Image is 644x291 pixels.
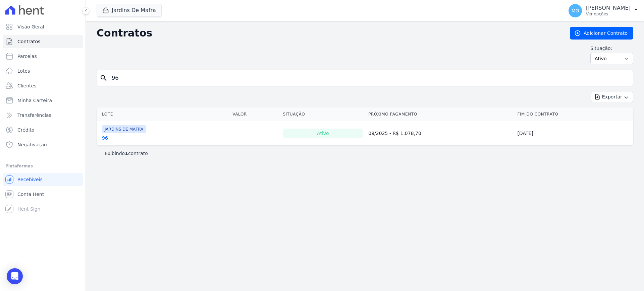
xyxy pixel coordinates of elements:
[17,53,37,60] span: Parcelas
[586,5,631,11] p: [PERSON_NAME]
[3,35,83,48] a: Contratos
[570,27,633,40] a: Adicionar Contrato
[366,107,515,121] th: Próximo Pagamento
[572,8,579,13] span: MG
[515,107,633,121] th: Fim do Contrato
[17,68,30,74] span: Lotes
[3,138,83,151] a: Negativação
[17,82,36,89] span: Clientes
[102,135,108,141] a: 96
[17,112,51,119] span: Transferências
[17,38,40,45] span: Contratos
[230,107,280,121] th: Valor
[3,108,83,122] a: Transferências
[283,129,363,138] div: Ativo
[17,97,52,104] span: Minha Carteira
[17,176,43,183] span: Recebíveis
[368,131,421,136] a: 09/2025 - R$ 1.078,70
[280,107,366,121] th: Situação
[591,92,633,102] button: Exportar
[3,79,83,92] a: Clientes
[125,151,128,156] b: 1
[563,1,644,20] button: MG [PERSON_NAME] Ver opções
[17,23,44,30] span: Visão Geral
[108,71,630,85] input: Buscar por nome do lote
[17,127,35,133] span: Crédito
[3,50,83,63] a: Parcelas
[105,150,148,157] p: Exibindo contrato
[97,4,162,17] button: Jardins De Mafra
[97,107,230,121] th: Lote
[102,125,146,133] span: JARDINS DE MAFRA
[3,64,83,78] a: Lotes
[586,11,631,17] p: Ver opções
[3,123,83,137] a: Crédito
[100,74,108,82] i: search
[590,45,633,52] label: Situação:
[3,20,83,33] a: Visão Geral
[7,268,23,284] div: Open Intercom Messenger
[97,27,559,39] h2: Contratos
[3,94,83,107] a: Minha Carteira
[5,162,80,170] div: Plataformas
[17,141,47,148] span: Negativação
[515,121,633,146] td: [DATE]
[3,173,83,186] a: Recebíveis
[17,191,44,198] span: Conta Hent
[3,188,83,201] a: Conta Hent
